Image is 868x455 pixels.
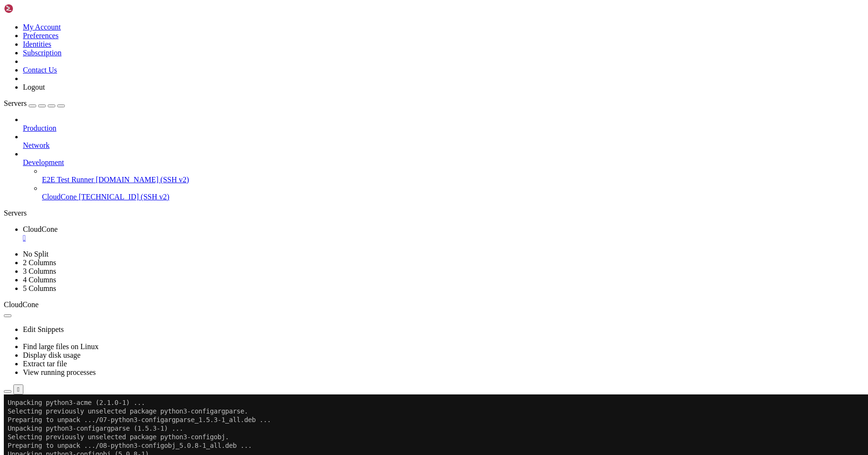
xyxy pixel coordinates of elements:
[23,115,864,133] li: Production
[23,234,864,242] a: 
[4,64,743,72] x-row: Selecting previously unselected package python3-distro.
[23,49,62,57] a: Subscription
[23,325,64,333] a: Edit Snippets
[4,296,743,304] x-row: Setting up python3-openssl (23.0.0-1) ...
[104,364,108,373] div: (25, 42)
[23,360,67,368] a: Extract tar file
[23,23,61,31] a: My Account
[4,270,743,279] x-row: Setting up python3-rfc3339 (1.1-4) ...
[4,12,743,21] x-row: Selecting previously unselected package python3-configargparse.
[4,227,743,236] x-row: Setting up python3-parsedatetime (2.6-3) ...
[42,184,864,201] li: CloudCone [TECHNICAL_ID] (SSH v2)
[23,259,56,267] a: 2 Columns
[23,66,57,74] a: Contact Us
[23,225,58,233] span: CloudCone
[42,176,94,184] span: E2E Test Runner
[4,300,39,309] span: CloudCone
[4,4,743,12] x-row: Unpacking python3-acme (2.1.0-1) ...
[23,141,864,150] a: Network
[4,201,743,210] x-row: Preparing to unpack .../14-python3-[MEDICAL_DATA]_2.10.2-1+b3_amd64.deb ...
[23,250,49,258] a: No Split
[4,330,743,339] x-row: Setting up certbot (2.1.0-4) ...
[23,40,52,48] a: Identities
[4,47,743,55] x-row: Preparing to unpack .../08-python3-configobj_5.0.8-1_all.deb ...
[17,386,20,393] div: 
[23,31,59,40] a: Preferences
[4,115,743,124] x-row: Selecting previously unselected package python3-certbot.
[4,313,743,321] x-row: Setting up python3-acme (2.1.0-1) ...
[4,107,743,115] x-row: Unpacking python3-parsedatetime (2.6-3) ...
[23,83,45,91] a: Logout
[4,176,743,184] x-row: Preparing to unpack .../13-python3-certbot-nginx_2.1.0-2_all.deb ...
[23,124,864,133] a: Production
[4,304,743,313] x-row: Setting up python3-josepy (1.13.0-1) ...
[4,150,743,158] x-row: Preparing to unpack .../12-certbot_2.1.0-4_all.deb ...
[4,4,59,13] img: Shellngn
[42,193,864,201] a: CloudCone [TECHNICAL_ID] (SSH v2)
[4,364,743,373] x-row: root@iron:/var/www/html#
[23,342,99,351] a: Find large files on Linux
[23,276,56,284] a: 4 Columns
[4,98,743,107] x-row: Preparing to unpack .../10-python3-parsedatetime_2.6-3_all.deb ...
[4,30,743,38] x-row: Unpacking python3-configargparse (1.5.3-1) ...
[4,90,743,98] x-row: Selecting previously unselected package python3-parsedatetime.
[4,158,743,167] x-row: Unpacking certbot (2.1.0-4) ...
[23,158,64,166] span: Development
[4,184,743,193] x-row: Unpacking python3-certbot-nginx (2.1.0-2) ...
[4,124,743,133] x-row: Preparing to unpack .../11-python3-certbot_2.1.0-4_all.deb ...
[4,21,743,30] x-row: Preparing to unpack .../07-python3-configargparse_1.5.3-1_all.deb ...
[4,133,743,141] x-row: Unpacking python3-certbot (2.1.0-4) ...
[4,287,743,296] x-row: Setting up python3-cryptography (38.0.4-3+deb12u1) ...
[42,167,864,184] li: E2E Test Runner [DOMAIN_NAME] (SSH v2)
[23,141,50,149] span: Network
[42,193,77,201] span: CloudCone
[4,55,743,64] x-row: Unpacking python3-configobj (5.0.8-1) ...
[4,261,743,270] x-row: Setting up python3-configobj (5.0.8-1) ...
[4,193,743,201] x-row: Selecting previously unselected package python3-[MEDICAL_DATA].
[4,99,27,107] span: Servers
[42,176,864,184] a: E2E Test Runner [DOMAIN_NAME] (SSH v2)
[23,124,56,132] span: Production
[4,72,743,81] x-row: Preparing to unpack .../09-python3-distro_1.8.0-1_all.deb ...
[4,141,743,150] x-row: Selecting previously unselected package certbot.
[23,368,96,376] a: View running processes
[4,347,743,356] x-row: Setting up python3-certbot-nginx (2.1.0-2) ...
[4,339,408,347] span: Created symlink /etc/systemd/system/timers.target.wants/certbot.timer → /lib/systemd/system/certb...
[4,356,743,364] x-row: Processing triggers for man-db (2.11.2-2) ...
[13,384,23,394] button: 
[23,150,864,201] li: Development
[23,284,56,292] a: 5 Columns
[4,209,864,217] div: Servers
[96,176,189,184] span: [DOMAIN_NAME] (SSH v2)
[4,210,743,218] x-row: Unpacking python3-[MEDICAL_DATA] (2.10.2-1+b3) ...
[4,99,65,107] a: Servers
[4,253,743,261] x-row: Setting up python3-tz (2022.7.1-4) ...
[79,193,169,201] span: [TECHNICAL_ID] (SSH v2)
[4,218,743,227] x-row: Setting up python3-configargparse (1.5.3-1) ...
[4,279,743,287] x-row: Setting up python3-cffi-backend:amd64 (1.15.1-5+b1) ...
[4,321,743,330] x-row: Setting up python3-certbot (2.1.0-4) ...
[23,351,81,359] a: Display disk usage
[4,244,743,253] x-row: Setting up python3-[MEDICAL_DATA] (2.10.2-1+b3) ...
[4,38,743,47] x-row: Selecting previously unselected package python3-configobj.
[23,225,864,242] a: CloudCone
[23,158,864,167] a: Development
[4,236,743,244] x-row: Setting up python3-distro (1.8.0-1) ...
[4,167,743,176] x-row: Selecting previously unselected package python3-certbot-nginx.
[23,267,56,275] a: 3 Columns
[4,81,743,90] x-row: Unpacking python3-distro (1.8.0-1) ...
[23,133,864,150] li: Network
